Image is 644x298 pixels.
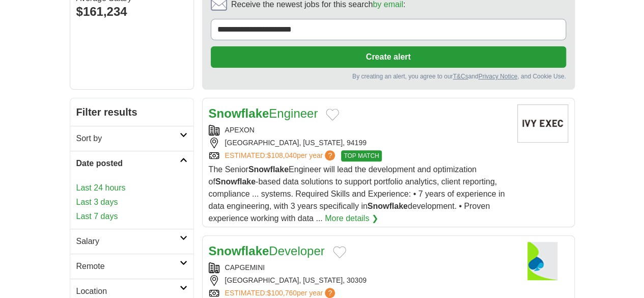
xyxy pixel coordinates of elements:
[211,46,566,68] button: Create alert
[517,242,568,280] img: Capgemini logo
[267,151,296,159] span: $108,040
[76,285,180,297] h2: Location
[209,138,509,148] div: [GEOGRAPHIC_DATA], [US_STATE], 94199
[76,182,187,194] a: Last 24 hours
[70,98,193,126] h2: Filter results
[70,229,193,254] a: Salary
[325,288,335,298] span: ?
[225,150,338,161] a: ESTIMATED:$108,040per year?
[76,132,180,145] h2: Sort by
[70,254,193,279] a: Remote
[267,289,296,297] span: $100,760
[211,72,566,81] div: By creating an alert, you agree to our and , and Cookie Use.
[209,125,509,136] div: APEXON
[341,150,381,161] span: TOP MATCH
[76,157,180,170] h2: Date posted
[76,210,187,223] a: Last 7 days
[76,3,187,21] div: $161,234
[76,260,180,273] h2: Remote
[70,151,193,176] a: Date posted
[76,196,187,208] a: Last 3 days
[478,73,517,80] a: Privacy Notice
[209,106,318,120] a: SnowflakeEngineer
[70,126,193,151] a: Sort by
[325,150,335,160] span: ?
[209,244,325,258] a: SnowflakeDeveloper
[209,275,509,286] div: [GEOGRAPHIC_DATA], [US_STATE], 30309
[333,246,346,258] button: Add to favorite jobs
[225,263,265,272] a: CAPGEMINI
[209,106,269,120] strong: Snowflake
[209,165,505,223] span: The Senior Engineer will lead the development and optimization of -based data solutions to suppor...
[453,73,468,80] a: T&Cs
[517,104,568,143] img: Company logo
[325,212,378,225] a: More details ❯
[368,202,408,210] strong: Snowflake
[76,235,180,248] h2: Salary
[209,244,269,258] strong: Snowflake
[326,109,339,121] button: Add to favorite jobs
[215,177,256,186] strong: Snowflake
[248,165,289,174] strong: Snowflake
